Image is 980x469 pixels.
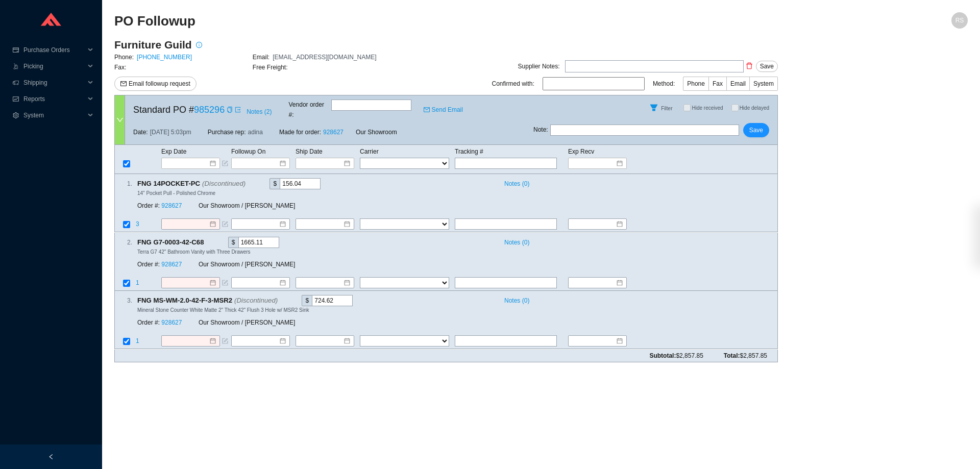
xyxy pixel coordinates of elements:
span: FNG G7-0003-42-C68 [137,237,213,248]
span: Email: [253,54,269,61]
span: info-circle [192,42,206,48]
a: 928627 [323,129,344,136]
span: Mineral Stone Counter White Matte 2" Thick 42" Flush 3 Hole w/ MSR2 Sink [137,307,309,313]
span: mail [424,107,430,113]
a: [PHONE_NUMBER] [137,54,192,61]
span: down [116,116,124,124]
a: 928627 [161,319,182,327]
span: Total: [724,351,767,361]
span: credit-card [12,47,19,53]
span: Made for order: [279,129,321,136]
span: Vendor order # : [289,100,329,120]
span: form [222,338,228,344]
div: Copy [227,105,233,115]
span: Our Showroom / [PERSON_NAME] [199,319,295,327]
button: Filter [646,100,662,116]
span: form [222,221,228,228]
div: $ [269,178,280,189]
span: Our Showroom [356,127,397,137]
span: Hide received [692,105,723,111]
span: delete [744,62,754,69]
span: filter [646,104,661,112]
span: Notes ( 0 ) [504,237,529,248]
span: setting [12,112,19,118]
div: Copy [206,237,212,248]
span: mail [120,81,127,88]
div: 1 . [115,179,132,189]
div: 2 . [115,237,132,248]
span: Email [730,80,746,87]
span: Fax [713,80,723,87]
span: Exp Date [161,148,186,155]
span: Free Freight: [253,64,288,71]
button: Save [743,123,769,137]
button: delete [744,59,755,73]
span: [DATE] 5:03pm [150,127,191,137]
span: Subtotal: [649,351,703,361]
span: RS [955,12,964,29]
input: Hide received [683,104,691,111]
span: adina [248,127,263,137]
span: Tracking # [455,148,483,155]
span: Our Showroom / [PERSON_NAME] [199,261,295,268]
span: Our Showroom / [PERSON_NAME] [199,203,295,210]
span: [EMAIL_ADDRESS][DOMAIN_NAME] [273,54,376,61]
div: Confirmed with: Method: [492,77,778,91]
span: form [222,160,228,166]
span: Notes ( 2 ) [247,107,272,117]
span: Ship Date [296,148,323,155]
span: Shipping [23,75,85,91]
div: Supplier Notes: [518,61,560,71]
button: Notes (0) [500,295,530,302]
button: Notes (0) [500,178,530,185]
div: $ [302,295,312,306]
span: 1 [136,338,139,345]
span: Carrier [360,148,379,155]
span: Email followup request [129,79,190,89]
button: info-circle [192,38,206,52]
span: $2,857.85 [740,352,767,359]
span: Note : [533,125,548,136]
span: left [48,454,54,460]
span: Order #: [137,203,160,210]
input: Hide delayed [731,104,739,111]
button: Notes (0) [500,237,530,244]
div: $ [228,237,238,248]
span: export [235,107,241,113]
span: copy [227,107,233,113]
span: FNG 14POCKET-PC [137,178,254,189]
span: Terra G7 42" Bathroom Vanity with Three Drawers [137,249,251,255]
button: mailEmail followup request [114,77,197,91]
span: Notes ( 0 ) [504,295,529,306]
h3: Furniture Guild [114,38,192,52]
span: 1 [136,279,139,286]
a: 928627 [161,261,182,268]
span: Hide delayed [740,105,769,111]
span: System [23,107,85,124]
span: fund [12,96,19,102]
span: Save [749,125,763,135]
a: 928627 [161,203,182,210]
span: Save [760,61,774,71]
i: (Discontinued) [202,180,246,187]
button: Notes (2) [246,106,272,113]
span: 3 [136,221,141,228]
span: Purchase Orders [23,42,85,58]
span: Standard PO # [133,102,225,117]
span: System [753,80,774,87]
a: 985296 [194,105,225,115]
span: Order #: [137,261,160,268]
div: 3 . [115,295,132,306]
span: Reports [23,91,85,107]
a: export [235,105,241,115]
div: Copy [280,295,286,306]
h2: PO Followup [114,12,754,30]
span: 14" Pocket Pull - Polished Chrome [137,190,215,196]
a: mailSend Email [424,105,463,115]
button: Save [756,61,778,72]
span: form [222,280,228,286]
span: FNG MS-WM-2.0-42-F-3-MSR2 [137,295,286,306]
div: Copy [248,178,254,189]
span: Followup On [231,148,265,155]
span: Picking [23,58,85,75]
